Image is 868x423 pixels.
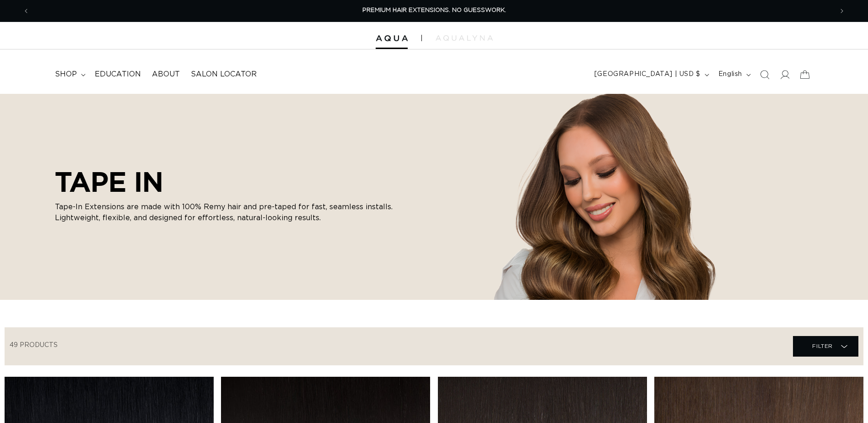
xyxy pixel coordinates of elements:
[10,342,58,348] span: 49 products
[793,336,858,357] summary: Filter
[185,64,262,85] a: Salon Locator
[594,70,701,79] span: [GEOGRAPHIC_DATA] | USD $
[95,70,141,79] span: Education
[146,64,185,85] a: About
[55,201,403,223] p: Tape-In Extensions are made with 100% Remy hair and pre-taped for fast, seamless installs. Lightw...
[49,64,89,85] summary: shop
[152,70,180,79] span: About
[713,66,755,83] button: English
[589,66,713,83] button: [GEOGRAPHIC_DATA] | USD $
[55,70,77,79] span: shop
[832,2,852,20] button: Next announcement
[55,166,403,198] h2: TAPE IN
[362,7,506,13] span: PREMIUM HAIR EXTENSIONS. NO GUESSWORK.
[16,2,36,20] button: Previous announcement
[191,70,257,79] span: Salon Locator
[755,65,775,85] summary: Search
[436,35,493,41] img: aqualyna.com
[718,70,742,79] span: English
[812,337,833,355] span: Filter
[89,64,146,85] a: Education
[376,35,408,42] img: Aqua Hair Extensions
